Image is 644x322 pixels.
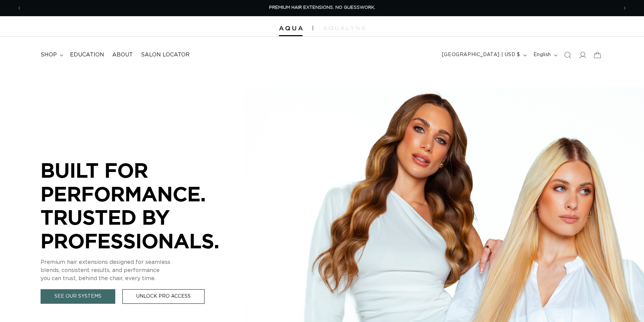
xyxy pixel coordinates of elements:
[12,2,27,15] button: Previous announcement
[41,258,243,282] p: Premium hair extensions designed for seamless blends, consistent results, and performance you can...
[529,49,560,61] button: English
[108,47,137,63] a: About
[41,289,115,304] a: See Our Systems
[560,48,575,63] summary: Search
[279,26,303,31] img: Aqua Hair Extensions
[137,47,194,63] a: Salon Locator
[141,51,190,58] span: Salon Locator
[70,51,104,58] span: Education
[617,2,632,15] button: Next announcement
[269,5,375,10] span: PREMIUM HAIR EXTENSIONS. NO GUESSWORK.
[438,49,529,61] button: [GEOGRAPHIC_DATA] | USD $
[37,47,66,63] summary: shop
[112,51,133,58] span: About
[323,26,365,30] img: aqualyna.com
[533,51,551,58] span: English
[41,51,57,58] span: shop
[442,51,520,58] span: [GEOGRAPHIC_DATA] | USD $
[66,47,108,63] a: Education
[122,289,205,304] a: Unlock Pro Access
[41,158,243,252] p: BUILT FOR PERFORMANCE. TRUSTED BY PROFESSIONALS.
